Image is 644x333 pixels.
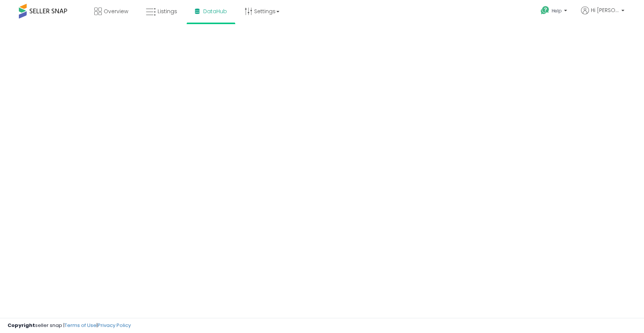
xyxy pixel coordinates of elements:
[158,8,177,15] span: Listings
[104,8,128,15] span: Overview
[591,6,619,14] span: Hi [PERSON_NAME]
[203,8,227,15] span: DataHub
[581,6,624,23] a: Hi [PERSON_NAME]
[552,8,562,14] span: Help
[540,6,550,15] i: Get Help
